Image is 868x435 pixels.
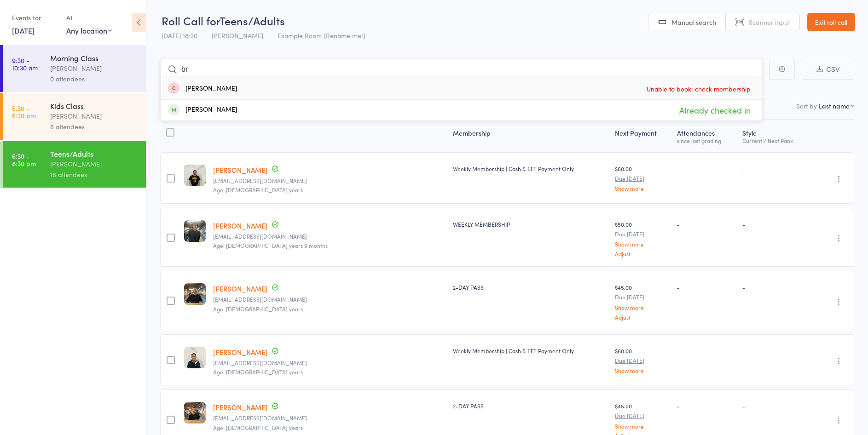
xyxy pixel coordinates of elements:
[742,137,808,143] div: Current / Next Rank
[50,159,138,169] div: [PERSON_NAME]
[50,169,138,180] div: 16 attendees
[213,424,303,431] span: Age: [DEMOGRAPHIC_DATA] years
[677,347,735,355] div: -
[213,186,303,194] span: Age: [DEMOGRAPHIC_DATA] years
[160,59,762,80] input: Search by name
[168,84,237,94] div: [PERSON_NAME]
[213,221,267,230] a: [PERSON_NAME]
[677,102,753,118] span: Already checked in
[742,165,808,172] div: -
[615,412,670,419] small: Due [DATE]
[615,185,670,191] a: Show more
[615,294,670,300] small: Due [DATE]
[615,175,670,182] small: Due [DATE]
[213,296,445,303] small: Digiglio28@gmail.com
[742,220,808,228] div: -
[453,402,608,410] div: 2-DAY PASS
[615,283,670,320] div: $45.00
[742,283,808,291] div: -
[453,283,608,291] div: 2-DAY PASS
[12,152,36,167] time: 6:30 - 8:30 pm
[3,141,146,188] a: 6:30 -8:30 pmTeens/Adults[PERSON_NAME]16 attendees
[677,283,735,291] div: -
[184,220,206,242] img: image1751269074.png
[677,402,735,410] div: -
[615,423,670,429] a: Show more
[453,220,608,228] div: WEEKLY MEMBERSHIP
[615,241,670,247] a: Show more
[213,241,328,249] span: Age: [DEMOGRAPHIC_DATA] years 9 months
[213,284,267,293] a: [PERSON_NAME]
[449,124,611,148] div: Membership
[12,57,38,71] time: 9:30 - 10:30 am
[749,17,790,27] span: Scanner input
[677,137,735,143] div: since last grading
[807,13,855,31] a: Exit roll call
[213,305,303,313] span: Age: [DEMOGRAPHIC_DATA] years
[213,177,445,184] small: matt.cierpisz@gmail.com
[677,220,735,228] div: -
[742,402,808,410] div: -
[162,31,197,40] span: [DATE] 18:30
[615,367,670,373] a: Show more
[184,347,206,368] img: image1749117639.png
[12,104,36,119] time: 5:30 - 6:30 pm
[796,101,817,110] label: Sort by
[615,220,670,257] div: $50.00
[12,10,57,25] div: Events for
[213,415,445,421] small: averydfesolai@gmail.com
[213,347,267,357] a: [PERSON_NAME]
[213,233,445,240] small: Taireinacooper27@gmail.com
[742,347,808,355] div: -
[50,121,138,132] div: 6 attendees
[453,347,608,355] div: Weekly Membership | Cash & EFT Payment Only
[739,124,812,148] div: Style
[615,357,670,364] small: Due [DATE]
[615,347,670,373] div: $60.00
[50,111,138,121] div: [PERSON_NAME]
[184,402,206,424] img: image1759916811.png
[213,360,445,366] small: donickolas@gmail.com
[644,82,753,96] span: Unable to book: check membership
[66,10,112,25] div: At
[611,124,673,148] div: Next Payment
[615,304,670,310] a: Show more
[50,63,138,74] div: [PERSON_NAME]
[615,231,670,237] small: Due [DATE]
[453,165,608,172] div: Weekly Membership | Cash & EFT Payment Only
[212,31,263,40] span: [PERSON_NAME]
[50,53,138,63] div: Morning Class
[3,45,146,92] a: 9:30 -10:30 amMorning Class[PERSON_NAME]0 attendees
[819,101,850,110] div: Last name
[220,13,285,28] span: Teens/Adults
[162,13,220,28] span: Roll Call for
[66,25,112,35] div: Any location
[213,165,267,175] a: [PERSON_NAME]
[12,25,35,35] a: [DATE]
[213,368,303,376] span: Age: [DEMOGRAPHIC_DATA] years
[615,165,670,191] div: $60.00
[184,165,206,186] img: image1749117602.png
[213,402,267,412] a: [PERSON_NAME]
[50,74,138,84] div: 0 attendees
[184,283,206,305] img: image1756809848.png
[3,93,146,140] a: 5:30 -6:30 pmKids Class[PERSON_NAME]6 attendees
[673,124,738,148] div: Atten­dances
[168,105,237,115] div: [PERSON_NAME]
[677,165,735,172] div: -
[802,60,854,80] button: CSV
[50,149,138,159] div: Teens/Adults
[671,17,716,27] span: Manual search
[50,101,138,111] div: Kids Class
[615,314,670,320] a: Adjust
[278,31,365,40] span: Example Room (Rename me!)
[615,251,670,257] a: Adjust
